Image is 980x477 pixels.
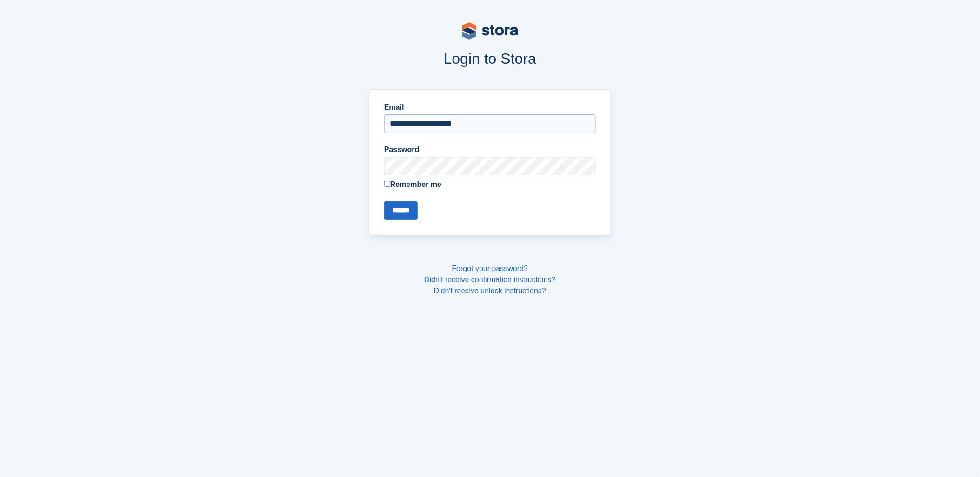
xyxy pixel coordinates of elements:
a: Forgot your password? [452,265,528,272]
label: Password [384,144,596,155]
h1: Login to Stora [192,50,789,67]
input: Remember me [384,181,390,187]
label: Email [384,102,596,113]
a: Didn't receive confirmation instructions? [424,276,555,284]
label: Remember me [384,179,596,190]
a: Didn't receive unlock instructions? [434,287,546,295]
img: stora-logo-53a41332b3708ae10de48c4981b4e9114cc0af31d8433b30ea865607fb682f29.svg [462,22,518,40]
